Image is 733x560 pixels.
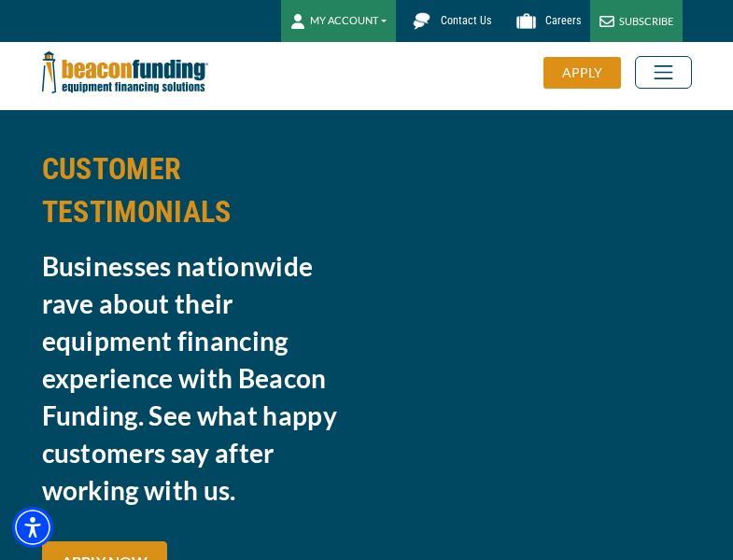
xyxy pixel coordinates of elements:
div: APPLY [543,57,621,89]
span: Contact Us [441,14,491,27]
img: Beacon Funding Careers [510,5,543,37]
h2: CUSTOMER TESTIMONIALS [42,147,356,233]
div: Accessibility Menu [12,507,53,548]
a: APPLY [543,57,635,89]
span: Careers [545,14,581,27]
button: Toggle navigation [635,56,692,89]
img: Beacon Funding chat [405,5,438,37]
a: Contact Us [396,5,500,37]
img: Beacon Funding Corporation logo [42,42,208,103]
h3: Businesses nationwide rave about their equipment financing experience with Beacon Funding. See wh... [42,247,356,509]
a: Careers [500,5,590,37]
